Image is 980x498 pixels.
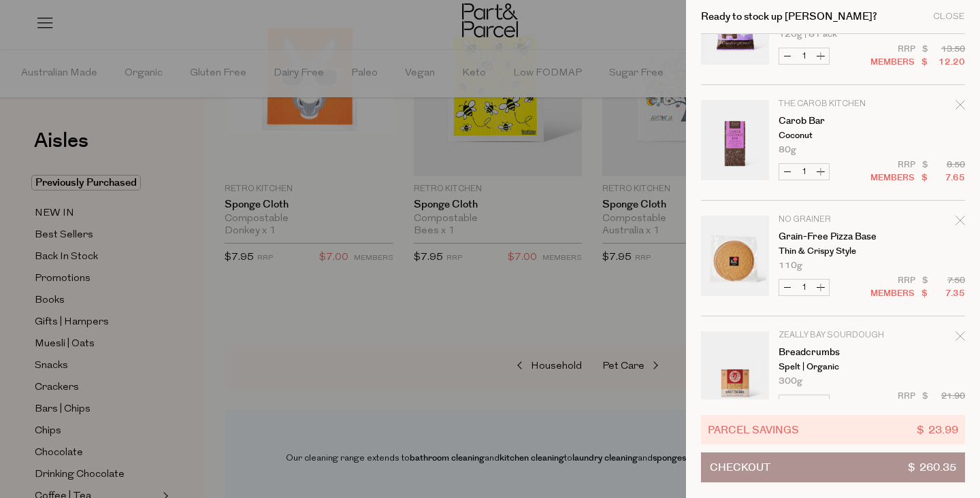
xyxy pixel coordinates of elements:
[955,214,965,232] div: Remove Grain-Free Pizza Base
[710,453,770,482] span: Checkout
[779,261,802,270] span: 110g
[796,395,813,411] input: QTY Breadcrumbs
[779,30,837,39] span: 120g | 8 Pack
[796,280,813,295] input: QTY Grain-Free Pizza Base
[708,422,799,437] span: Parcel Savings
[908,453,956,482] span: $ 260.35
[779,216,884,224] p: No Grainer
[779,100,884,108] p: The Carob Kitchen
[779,247,884,256] p: Thin & Crispy Style
[779,131,884,140] p: Coconut
[779,363,884,371] p: Spelt | Organic
[796,164,813,180] input: QTY Carob Bar
[701,452,965,482] button: Checkout$ 260.35
[933,12,965,21] div: Close
[779,116,884,126] a: Carob Bar
[955,98,965,116] div: Remove Carob Bar
[955,329,965,348] div: Remove Breadcrumbs
[779,146,796,154] span: 80g
[779,348,884,357] a: Breadcrumbs
[796,48,813,64] input: QTY Banjo Bear
[779,377,802,386] span: 300g
[779,331,884,339] p: Zeally Bay Sourdough
[701,12,877,22] h2: Ready to stock up [PERSON_NAME]?
[779,232,884,242] a: Grain-Free Pizza Base
[917,422,958,437] span: $ 23.99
